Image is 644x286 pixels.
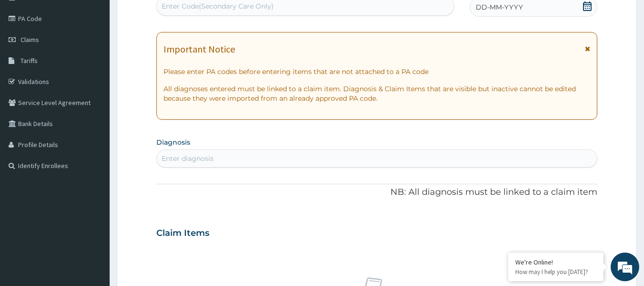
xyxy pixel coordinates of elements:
div: Enter diagnosis [162,154,214,163]
p: How may I help you today? [515,268,596,276]
span: Claims [20,35,39,44]
img: d_794563401_company_1708531726252_794563401 [18,48,39,72]
span: We're online! [55,84,132,180]
p: Please enter PA codes before entering items that are not attached to a PA code [164,67,591,76]
label: Diagnosis [156,138,190,147]
h3: Claim Items [156,228,209,239]
div: Chat with us now [50,53,160,66]
p: NB: All diagnosis must be linked to a claim item [156,186,598,199]
textarea: Type your message and hit 'Enter' [5,187,182,221]
div: Enter Code(Secondary Care Only) [162,1,274,11]
span: Tariffs [20,56,38,65]
div: Minimize live chat window [156,5,179,28]
h1: Important Notice [164,44,235,54]
span: DD-MM-YYYY [476,2,523,12]
div: We're Online! [515,258,596,266]
p: All diagnoses entered must be linked to a claim item. Diagnosis & Claim Items that are visible bu... [164,84,591,103]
